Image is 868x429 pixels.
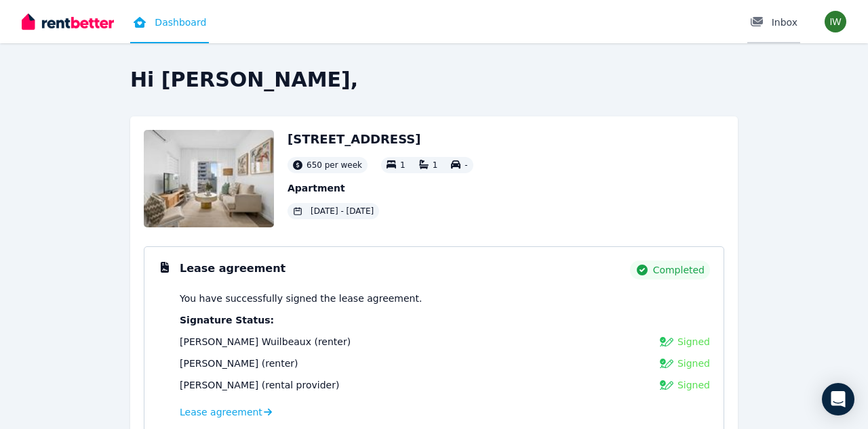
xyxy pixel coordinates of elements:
div: (renter) [180,335,351,348]
img: Signed Lease [660,357,673,370]
img: RentBetter [22,12,114,32]
div: (renter) [180,357,298,370]
img: Property Url [144,130,274,227]
span: Signed [677,357,710,370]
span: Completed [653,263,705,277]
span: Signed [677,335,710,348]
span: [PERSON_NAME] [180,358,258,369]
img: Ines Wuilbeaux [825,11,846,32]
h3: Lease agreement [180,261,285,277]
div: Inbox [750,16,797,29]
span: 1 [433,160,438,170]
span: [PERSON_NAME] [180,380,258,390]
span: 1 [400,160,406,170]
span: 650 per week [307,160,362,171]
h2: Hi [PERSON_NAME], [130,68,738,92]
p: Apartment [288,181,473,195]
span: [PERSON_NAME] Wuilbeaux [180,336,311,347]
div: (rental provider) [180,378,339,392]
p: Signature Status: [180,313,710,327]
span: Signed [677,378,710,392]
img: Signed Lease [660,378,673,392]
span: [DATE] - [DATE] [311,206,374,217]
div: Open Intercom Messenger [822,383,854,415]
h2: [STREET_ADDRESS] [288,130,473,149]
p: You have successfully signed the lease agreement. [180,292,710,305]
img: Signed Lease [660,335,673,348]
span: - [465,160,467,170]
a: Lease agreement [180,405,272,419]
span: Lease agreement [180,405,262,419]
